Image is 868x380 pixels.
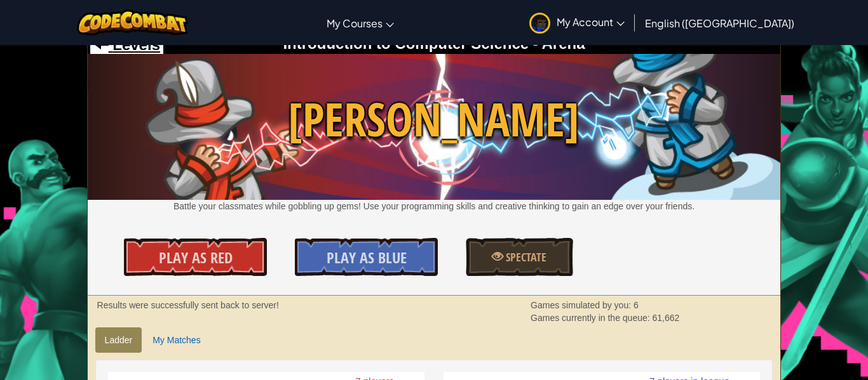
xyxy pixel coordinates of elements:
a: Spectate [466,238,573,276]
img: avatar [529,13,550,34]
strong: Results were successfully sent back to server! [97,300,279,310]
span: English ([GEOGRAPHIC_DATA]) [645,16,794,30]
a: My Courses [320,6,400,40]
span: Spectate [503,249,546,265]
span: 61,662 [653,313,680,323]
a: My Account [523,3,631,43]
span: Games simulated by you: [531,300,634,310]
span: [PERSON_NAME] [88,87,781,152]
span: My Courses [327,16,383,30]
span: 6 [634,300,639,310]
img: CodeCombat logo [77,10,188,36]
img: Wakka Maul [88,54,781,200]
a: Ladder [95,327,142,353]
span: Play As Blue [327,247,407,268]
a: My Matches [143,327,210,353]
span: My Account [557,15,625,29]
p: Battle your classmates while gobbling up gems! Use your programming skills and creative thinking ... [88,200,781,213]
span: Play As Red [159,247,233,268]
span: Games currently in the queue: [531,313,652,323]
a: English ([GEOGRAPHIC_DATA]) [639,6,801,40]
